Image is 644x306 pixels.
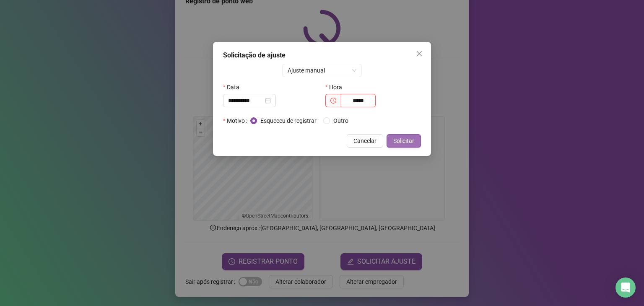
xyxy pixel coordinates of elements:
[387,134,421,148] button: Solicitar
[353,136,377,145] span: Cancelar
[416,50,423,57] span: close
[393,136,414,145] span: Solicitar
[615,277,636,298] div: Open Intercom Messenger
[330,116,352,125] span: Outro
[413,47,426,60] button: Close
[325,80,348,94] label: Hora
[223,50,421,60] div: Solicitação de ajuste
[223,114,250,127] label: Motivo
[288,64,357,77] span: Ajuste manual
[330,98,336,104] span: clock-circle
[347,134,383,148] button: Cancelar
[257,116,320,125] span: Esqueceu de registrar
[223,80,245,94] label: Data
